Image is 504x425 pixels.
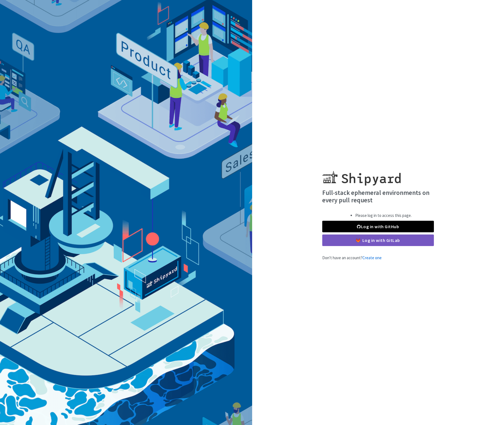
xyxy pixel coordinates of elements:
[322,221,434,232] a: Log in with GitHub
[356,238,360,242] img: gitlab-color.svg
[322,234,434,246] a: Log in with GitLab
[322,189,434,204] h4: Full-stack ephemeral environments on every pull request
[322,164,401,186] img: Shipyard logo
[355,212,412,219] li: Please log in to access this page.
[322,255,382,260] span: Don't have an account?
[362,255,382,260] a: Create one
